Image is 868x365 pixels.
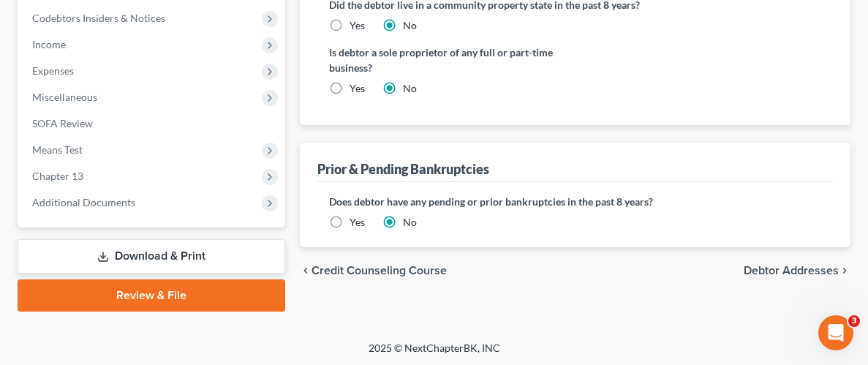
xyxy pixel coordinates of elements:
span: Means Test [32,143,83,156]
a: Review & File [18,279,285,312]
span: Additional Documents [32,196,135,208]
label: No [403,215,417,230]
span: Debtor Addresses [744,265,839,276]
label: No [403,18,417,33]
span: Miscellaneous [32,91,97,103]
span: Income [32,38,66,50]
a: SOFA Review [20,110,285,137]
i: chevron_right [839,265,850,276]
span: SOFA Review [32,117,93,129]
button: chevron_left Credit Counseling Course [300,265,447,276]
span: Expenses [32,64,74,77]
label: Yes [350,18,365,33]
label: Is debtor a sole proprietor of any full or part-time business? [329,45,567,75]
span: Codebtors Insiders & Notices [32,12,165,24]
label: No [403,81,417,96]
div: Prior & Pending Bankruptcies [317,160,489,178]
iframe: Intercom live chat [818,315,853,350]
label: Does debtor have any pending or prior bankruptcies in the past 8 years? [329,194,821,209]
label: Yes [350,215,365,230]
span: 3 [848,315,860,327]
span: Chapter 13 [32,170,83,182]
i: chevron_left [300,265,312,276]
a: Download & Print [18,239,285,274]
span: Credit Counseling Course [312,265,447,276]
button: Debtor Addresses chevron_right [744,265,850,276]
label: Yes [350,81,365,96]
